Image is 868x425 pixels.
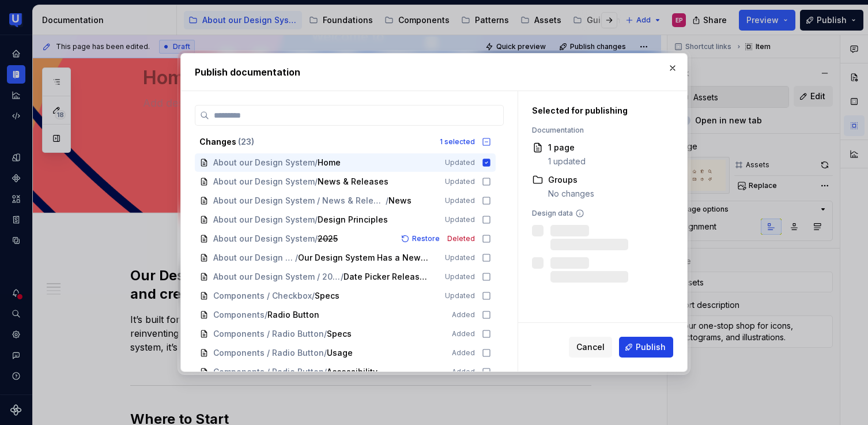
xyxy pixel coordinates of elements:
span: Cancel [576,341,605,353]
span: About our Design System [213,214,315,225]
button: Cancel [569,337,612,358]
span: / [324,347,327,359]
span: Components / Radio Button [213,347,324,359]
span: ( 23 ) [238,137,254,146]
span: / [341,271,344,283]
span: About our Design System / 2025 [213,271,341,283]
div: 1 page [548,142,586,153]
span: Specs [315,290,339,302]
span: Updated [445,158,475,167]
div: 1 selected [440,137,475,146]
button: Publish [619,337,673,358]
span: Components [213,309,265,321]
span: Deleted [447,234,475,243]
span: / [315,157,318,168]
span: Updated [445,291,475,300]
span: Added [452,348,475,358]
span: Updated [445,215,475,224]
span: Our Design System Has a New Home in Supernova! [298,252,429,264]
span: About our Design System [213,233,315,245]
span: Updated [445,177,475,186]
span: / [265,309,267,321]
span: 2025 [318,233,341,245]
span: Updated [445,196,475,205]
span: About our Design System / News & Releases [213,195,386,206]
span: About our Design System [213,176,315,187]
span: Added [452,310,475,319]
span: Accessibility [327,366,378,378]
span: Updated [445,253,475,262]
span: Updated [445,272,475,281]
span: News & Releases [318,176,388,187]
span: Date Picker Released [344,271,429,283]
span: / [315,214,318,225]
span: Radio Button [267,309,319,321]
span: Restore [412,234,440,243]
div: Groups [548,174,594,186]
div: Design data [532,209,660,218]
span: Components / Radio Button [213,328,324,340]
span: News [388,195,412,206]
span: / [295,252,298,264]
span: / [315,176,318,187]
span: Specs [327,328,352,340]
button: Restore [398,233,445,245]
span: Design Principles [318,214,388,225]
span: / [324,366,327,378]
span: Home [318,157,341,168]
span: / [315,233,318,245]
div: Changes [199,136,433,148]
div: Documentation [532,126,660,135]
span: / [312,290,315,302]
h2: Publish documentation [195,65,673,79]
span: Publish [636,341,666,353]
span: About our Design System [213,157,315,168]
div: Selected for publishing [532,105,660,116]
span: / [386,195,388,206]
span: Components / Radio Button [213,366,324,378]
span: / [324,328,327,340]
span: About our Design System / 2025 [213,252,295,264]
span: Usage [327,347,353,359]
div: 1 updated [548,156,586,167]
div: No changes [548,188,594,200]
span: Components / Checkbox [213,290,312,302]
span: Added [452,367,475,377]
span: Added [452,329,475,339]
